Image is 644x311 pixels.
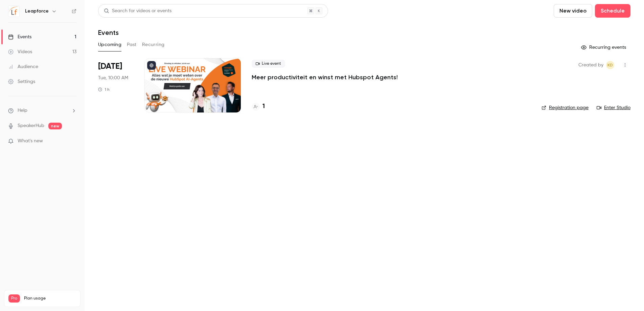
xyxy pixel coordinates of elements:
a: 1 [252,102,265,111]
button: New video [554,4,592,18]
span: KD [607,61,613,69]
span: Plan usage [24,296,76,301]
button: Recurring events [578,42,630,53]
button: Schedule [595,4,630,18]
span: Help [18,107,27,114]
div: Settings [8,78,35,85]
li: help-dropdown-opener [8,107,76,114]
img: Leapforce [8,6,19,17]
div: Search for videos or events [104,7,171,15]
h4: 1 [262,102,265,111]
div: 1 h [98,87,110,92]
iframe: Noticeable Trigger [68,138,76,144]
span: Koen Dorreboom [606,61,614,69]
span: What's new [18,138,43,145]
span: Pro [8,294,20,303]
span: Created by [578,61,603,69]
span: Tue, 10:00 AM [98,75,128,81]
div: Oct 21 Tue, 10:00 AM (Europe/Amsterdam) [98,58,134,112]
div: Audience [8,63,38,70]
button: Upcoming [98,39,121,50]
button: Past [127,39,137,50]
div: Videos [8,48,32,55]
a: SpeakerHub [18,122,44,129]
span: [DATE] [98,61,122,72]
a: Registration page [542,104,589,111]
h1: Events [98,28,119,37]
span: Live event [252,60,285,68]
span: new [48,123,62,129]
div: Events [8,34,31,40]
a: Enter Studio [597,104,630,111]
h6: Leapforce [25,8,49,15]
button: Recurring [142,39,165,50]
a: Meer productiviteit en winst met Hubspot Agents! [252,73,398,81]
